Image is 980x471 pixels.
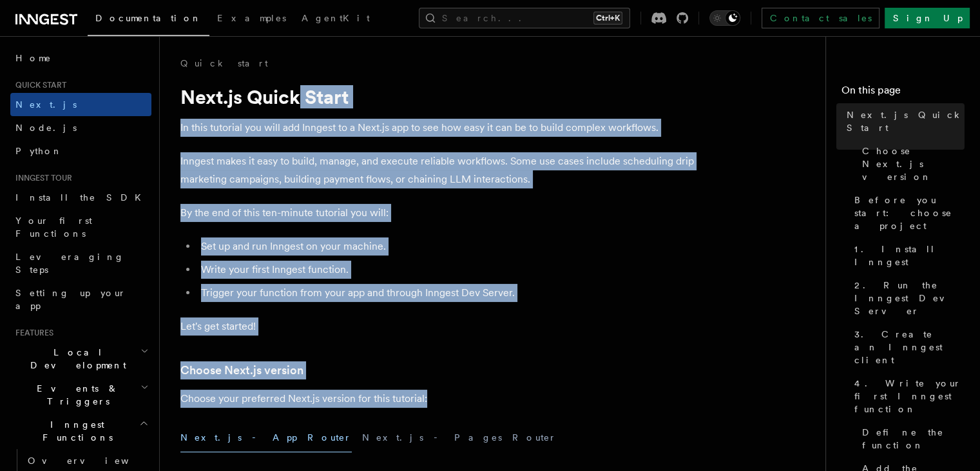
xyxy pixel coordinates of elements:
span: Inngest tour [10,173,72,183]
a: Install the SDK [10,186,151,209]
p: By the end of this ten-minute tutorial you will: [180,204,696,222]
span: 1. Install Inngest [854,243,965,268]
button: Local Development [10,341,151,377]
span: Documentation [95,13,202,23]
a: Choose Next.js version [180,361,303,379]
p: Inngest makes it easy to build, manage, and execute reliable workflows. Some use cases include sc... [180,152,696,188]
a: Before you start: choose a project [849,188,965,237]
span: Local Development [10,346,140,372]
button: Inngest Functions [10,413,151,449]
button: Events & Triggers [10,377,151,413]
a: Next.js Quick Start [841,103,965,139]
span: Before you start: choose a project [854,194,965,232]
a: Next.js [10,93,151,116]
span: 2. Run the Inngest Dev Server [854,279,965,317]
a: Python [10,139,151,163]
a: Choose Next.js version [857,139,965,188]
h4: On this page [841,83,965,103]
span: Define the function [862,426,965,452]
span: AgentKit [302,13,370,23]
span: Choose Next.js version [862,145,965,183]
p: Let's get started! [180,317,696,336]
p: In this tutorial you will add Inngest to a Next.js app to see how easy it can be to build complex... [180,119,696,137]
h1: Next.js Quick Start [180,85,696,108]
a: 4. Write your first Inngest function [849,372,965,421]
a: Setting up your app [10,281,151,317]
span: Home [15,52,52,65]
a: AgentKit [294,4,378,35]
span: Setting up your app [15,288,126,311]
button: Search...Ctrl+K [419,8,630,28]
span: Quick start [10,80,66,90]
li: Write your first Inngest function. [197,261,696,279]
a: Documentation [88,4,209,36]
a: Home [10,46,151,70]
span: Next.js Quick Start [847,108,965,134]
li: Trigger your function from your app and through Inngest Dev Server. [197,284,696,302]
a: Your first Functions [10,209,151,245]
li: Set up and run Inngest on your machine. [197,237,696,256]
span: Inngest Functions [10,418,139,444]
button: Next.js - Pages Router [362,423,557,452]
span: Next.js [15,99,77,110]
a: 3. Create an Inngest client [849,323,965,372]
span: Features [10,328,53,338]
span: Node.js [15,123,77,133]
a: Contact sales [762,8,879,28]
a: Examples [209,4,294,35]
span: 4. Write your first Inngest function [854,377,965,416]
p: Choose your preferred Next.js version for this tutorial: [180,390,696,408]
button: Toggle dark mode [709,10,740,26]
a: Leveraging Steps [10,245,151,281]
span: Events & Triggers [10,382,140,408]
a: Sign Up [885,8,970,28]
a: 2. Run the Inngest Dev Server [849,274,965,323]
span: Your first Functions [15,215,92,239]
a: Define the function [857,421,965,457]
span: Install the SDK [15,192,149,203]
span: Python [15,146,62,156]
a: 1. Install Inngest [849,237,965,274]
span: 3. Create an Inngest client [854,328,965,366]
kbd: Ctrl+K [593,12,622,25]
a: Quick start [180,57,268,70]
span: Leveraging Steps [15,252,124,275]
span: Overview [28,456,160,466]
button: Next.js - App Router [180,423,352,452]
span: Examples [217,13,286,23]
a: Node.js [10,116,151,139]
